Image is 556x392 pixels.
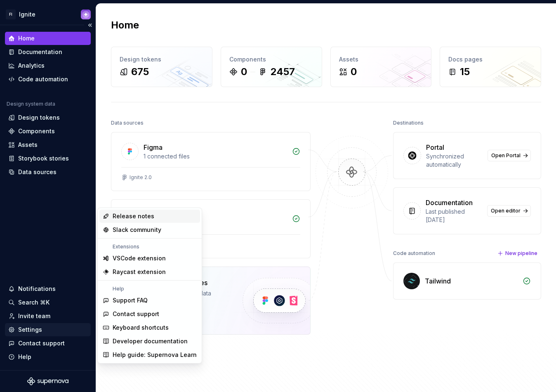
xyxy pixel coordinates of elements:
[113,296,148,305] div: Support FAQ
[5,296,91,309] button: Search ⌘K
[330,47,432,87] a: Assets0
[99,223,200,236] a: Slack community
[5,323,91,336] a: Settings
[99,321,200,334] a: Keyboard shortcuts
[491,152,521,159] span: Open Portal
[111,199,311,258] a: Figma variables1 connected filesIgnite 2.0
[5,59,91,72] a: Analytics
[111,47,212,87] a: Design tokens675
[18,168,57,176] div: Data sources
[99,335,200,348] a: Developer documentation
[18,48,62,56] div: Documentation
[426,152,483,169] div: Synchronized automatically
[81,9,91,19] img: Design System Manager
[18,353,31,361] div: Help
[5,45,91,59] a: Documentation
[18,127,55,135] div: Components
[18,61,45,70] div: Analytics
[270,65,295,78] div: 2457
[18,339,65,347] div: Contact support
[18,75,68,83] div: Code automation
[130,174,152,181] div: Ignite 2.0
[113,310,159,318] div: Contact support
[460,65,470,78] div: 15
[99,348,200,361] a: Help guide: Supernova Learn
[18,34,35,43] div: Home
[487,205,531,217] a: Open editor
[99,210,200,223] a: Release notes
[505,250,537,257] span: New pipeline
[5,125,91,138] a: Components
[98,208,202,363] div: Suggestions
[18,154,69,163] div: Storybook stories
[5,32,91,45] a: Home
[18,298,49,307] div: Search ⌘K
[99,243,200,250] div: Extensions
[221,47,322,87] a: Components02457
[99,265,200,279] a: Raycast extension
[144,152,287,161] div: 1 connected files
[120,55,204,64] div: Design tokens
[426,208,482,224] div: Last published [DATE]
[425,276,451,286] div: Tailwind
[18,141,38,149] div: Assets
[440,47,541,87] a: Docs pages15
[113,337,188,345] div: Developer documentation
[5,350,91,364] button: Help
[6,9,16,19] div: FI
[144,142,163,152] div: Figma
[426,198,473,208] div: Documentation
[131,65,149,78] div: 675
[5,282,91,295] button: Notifications
[27,377,68,385] svg: Supernova Logo
[488,150,531,161] a: Open Portal
[113,268,166,276] div: Raycast extension
[2,5,94,23] button: FIIgniteDesign System Manager
[18,285,56,293] div: Notifications
[111,117,144,129] div: Data sources
[99,252,200,265] a: VSCode extension
[7,101,55,107] div: Design system data
[113,351,197,359] div: Help guide: Supernova Learn
[339,55,423,64] div: Assets
[426,142,444,152] div: Portal
[5,73,91,86] a: Code automation
[111,132,311,191] a: Figma1 connected filesIgnite 2.0
[19,10,35,19] div: Ignite
[113,226,161,234] div: Slack community
[111,19,139,32] h2: Home
[113,212,154,220] div: Release notes
[5,165,91,179] a: Data sources
[113,324,169,332] div: Keyboard shortcuts
[84,19,96,31] button: Collapse sidebar
[5,152,91,165] a: Storybook stories
[5,309,91,323] a: Invite team
[18,326,42,334] div: Settings
[229,55,313,64] div: Components
[491,208,521,214] span: Open editor
[351,65,357,78] div: 0
[393,248,435,259] div: Code automation
[495,248,541,259] button: New pipeline
[144,220,287,228] div: 1 connected files
[393,117,424,129] div: Destinations
[241,65,247,78] div: 0
[113,254,166,262] div: VSCode extension
[18,312,50,320] div: Invite team
[18,113,60,122] div: Design tokens
[448,55,532,64] div: Docs pages
[5,138,91,151] a: Assets
[99,294,200,307] a: Support FAQ
[99,286,200,292] div: Help
[5,337,91,350] button: Contact support
[5,111,91,124] a: Design tokens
